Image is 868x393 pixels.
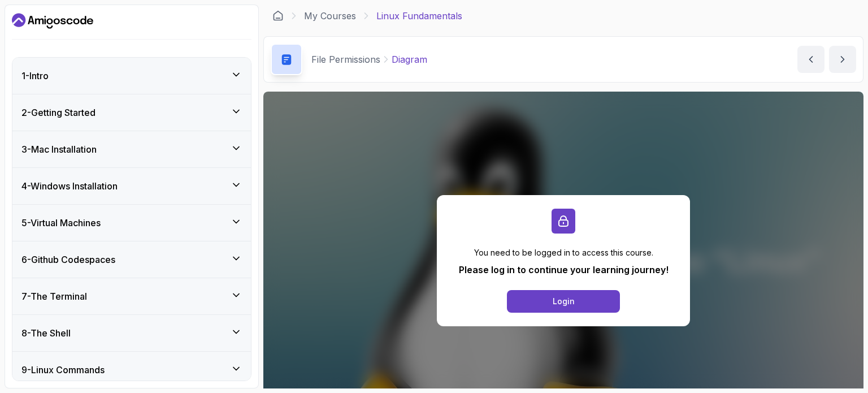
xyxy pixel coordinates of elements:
[21,179,118,193] h3: 4 - Windows Installation
[553,296,575,307] div: Login
[12,315,251,351] button: 8-The Shell
[12,352,251,388] button: 9-Linux Commands
[21,253,115,266] h3: 6 - Github Codespaces
[12,241,251,278] button: 6-Github Codespaces
[272,10,284,21] a: Dashboard
[21,142,97,156] h3: 3 - Mac Installation
[459,247,669,258] p: You need to be logged in to access this course.
[376,9,462,23] p: Linux Fundamentals
[304,9,356,23] a: My Courses
[829,46,856,73] button: next content
[12,94,251,131] button: 2-Getting Started
[21,326,71,340] h3: 8 - The Shell
[12,58,251,94] button: 1-Intro
[21,290,87,303] h3: 7 - The Terminal
[507,290,620,313] button: Login
[459,263,669,277] p: Please log in to continue your learning journey!
[12,131,251,167] button: 3-Mac Installation
[12,278,251,314] button: 7-The Terminal
[21,216,101,230] h3: 5 - Virtual Machines
[21,69,49,83] h3: 1 - Intro
[12,205,251,241] button: 5-Virtual Machines
[797,46,824,73] button: previous content
[392,53,427,66] p: Diagram
[311,53,380,66] p: File Permissions
[12,12,93,30] a: Dashboard
[21,363,105,377] h3: 9 - Linux Commands
[21,106,96,119] h3: 2 - Getting Started
[12,168,251,204] button: 4-Windows Installation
